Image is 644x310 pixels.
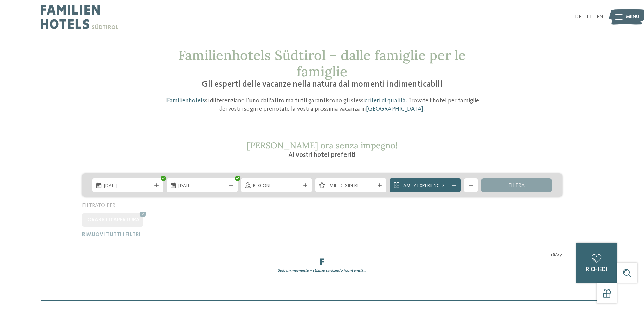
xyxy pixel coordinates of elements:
a: IT [587,14,592,20]
span: richiedi [586,267,607,272]
a: EN [597,14,603,20]
a: [GEOGRAPHIC_DATA] [366,106,423,112]
span: Menu [626,13,639,20]
span: 27 [557,252,562,258]
a: richiedi [576,243,617,283]
span: Ai vostri hotel preferiti [288,152,356,159]
span: I miei desideri [327,182,375,189]
div: Solo un momento – stiamo caricando i contenuti … [77,268,567,274]
span: Family Experiences [402,182,449,189]
span: Familienhotels Südtirol – dalle famiglie per le famiglie [178,47,466,80]
span: [PERSON_NAME] ora senza impegno! [247,140,398,151]
span: / [555,252,557,258]
span: 16 [551,252,555,258]
a: criteri di qualità [365,97,406,104]
a: DE [575,14,581,20]
a: Familienhotels [167,97,205,104]
span: [DATE] [178,182,226,189]
span: [DATE] [104,182,151,189]
span: Gli esperti delle vacanze nella natura dai momenti indimenticabili [202,80,443,89]
span: Regione [253,182,300,189]
p: I si differenziano l’uno dall’altro ma tutti garantiscono gli stessi . Trovate l’hotel per famigl... [162,96,483,113]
